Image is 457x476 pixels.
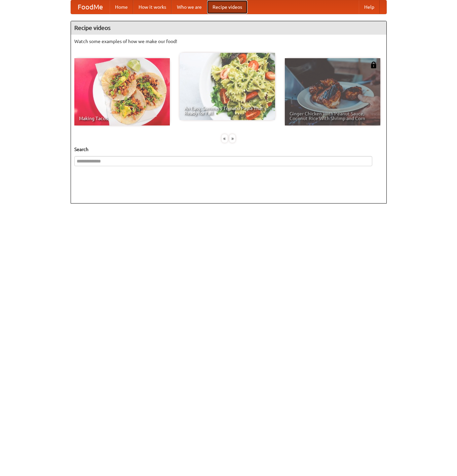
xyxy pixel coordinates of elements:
a: An Easy, Summery Tomato Pasta That's Ready for Fall [180,53,275,120]
a: Help [359,0,380,14]
p: Watch some examples of how we make our food! [74,38,383,45]
img: 483408.png [370,62,377,68]
a: Recipe videos [207,0,247,14]
span: Making Tacos [79,116,165,121]
h5: Search [74,146,383,153]
a: Home [110,0,133,14]
span: An Easy, Summery Tomato Pasta That's Ready for Fall [184,106,270,115]
a: Making Tacos [74,58,170,125]
a: How it works [133,0,172,14]
div: « [222,134,228,143]
h4: Recipe videos [71,21,386,35]
div: » [229,134,235,143]
a: Who we are [172,0,207,14]
a: FoodMe [71,0,110,14]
